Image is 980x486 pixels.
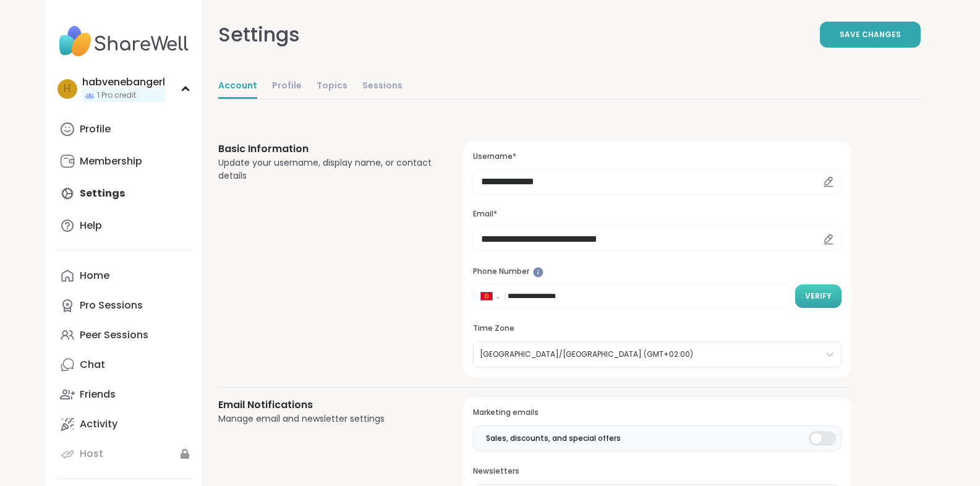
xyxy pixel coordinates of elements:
a: Host [55,439,193,469]
span: 1 Pro credit [97,90,136,101]
div: habvenebangerl [82,75,165,89]
a: Friends [55,380,193,409]
div: Update your username, display name, or contact details [218,156,434,182]
h3: Basic Information [218,142,434,156]
iframe: Spotlight [533,267,543,278]
div: Home [80,269,109,283]
div: Profile [80,122,111,136]
a: Profile [55,114,193,144]
a: Peer Sessions [55,320,193,350]
div: Friends [80,388,116,401]
span: Verify [805,291,832,302]
a: Membership [55,147,193,176]
a: Home [55,261,193,291]
h3: Phone Number [473,266,841,277]
a: Profile [272,74,302,99]
img: ShareWell Nav Logo [55,20,193,63]
a: Pro Sessions [55,291,193,320]
a: Account [218,74,257,99]
div: Membership [80,155,142,168]
div: Settings [218,20,300,49]
h3: Newsletters [473,466,841,477]
a: Chat [55,350,193,380]
div: Peer Sessions [80,328,148,342]
button: Save Changes [820,22,921,48]
div: Chat [80,358,105,372]
div: Activity [80,417,117,431]
h3: Time Zone [473,323,841,334]
h3: Email Notifications [218,398,434,412]
div: Manage email and newsletter settings [218,412,434,425]
div: Help [80,219,102,232]
h3: Email* [473,209,841,220]
h3: Username* [473,151,841,162]
span: Sales, discounts, and special offers [486,433,621,444]
button: Verify [795,284,842,308]
div: Pro Sessions [80,299,143,312]
a: Sessions [362,74,403,99]
a: Help [55,211,193,241]
a: Activity [55,409,193,439]
span: h [64,81,70,97]
a: Topics [317,74,347,99]
span: Save Changes [840,29,901,40]
div: Host [80,447,103,461]
h3: Marketing emails [473,407,841,418]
